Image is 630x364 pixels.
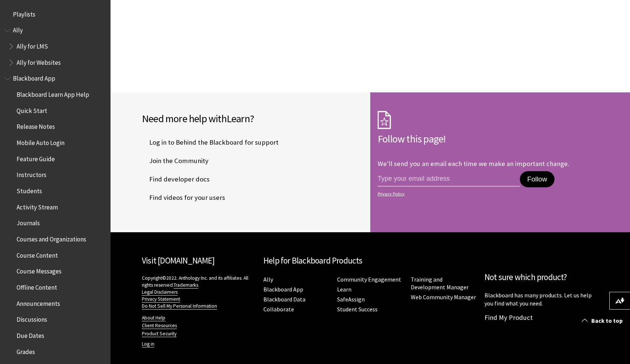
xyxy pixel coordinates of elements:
span: Blackboard Learn App Help [17,88,89,98]
a: Find videos for your users [142,192,227,203]
span: Find developer docs [142,174,210,185]
a: Collaborate [263,305,294,313]
a: Blackboard Data [263,296,305,303]
span: Course Messages [17,265,62,275]
span: Log in to Behind the Blackboard for support [142,137,279,148]
a: Back to top [576,314,630,328]
span: Ally for Websites [17,56,61,66]
span: Learn [227,112,250,125]
a: SafeAssign [337,296,365,303]
span: Mobile Auto Login [17,137,64,146]
span: Release Notes [17,121,55,131]
p: We'll send you an email each time we make an important change. [378,159,569,168]
span: Quick Start [17,105,47,114]
span: Courses and Organizations [17,233,86,243]
img: Subscription Icon [378,111,391,129]
nav: Book outline for Playlists [4,8,106,21]
h2: Need more help with ? [142,111,363,126]
a: Find My Product [484,313,533,322]
a: Log in to Behind the Blackboard for support [142,137,280,148]
span: Course Content [17,249,58,259]
span: Students [17,185,42,195]
a: Community Engagement [337,276,401,283]
span: Join the Community [142,155,209,166]
a: Legal Disclaimers [142,289,178,296]
h2: Help for Blackboard Products [263,254,477,267]
a: Find developer docs [142,174,211,185]
h2: Not sure which product? [484,271,599,284]
nav: Book outline for Anthology Ally Help [4,24,106,69]
a: Log in [142,341,154,347]
a: Training and Development Manager [411,276,469,291]
span: Discussions [17,313,47,323]
span: Ally for LMS [17,40,48,50]
a: Web Community Manager [411,293,476,301]
span: Find videos for your users [142,192,225,203]
span: Ally [13,24,23,34]
button: Follow [520,171,554,187]
a: Do Not Sell My Personal Information [142,303,217,310]
a: Privacy Policy [378,191,596,197]
a: Trademarks [174,282,198,289]
span: Instructors [17,169,46,179]
a: Client Resources [142,322,177,329]
span: Offline Content [17,281,57,291]
span: Announcements [17,297,60,307]
a: Product Security [142,331,176,337]
input: email address [378,171,520,187]
span: Blackboard App [13,73,55,82]
span: Playlists [13,8,35,18]
p: Blackboard has many products. Let us help you find what you need. [484,291,599,308]
a: Learn [337,286,351,293]
a: Join the Community [142,155,210,166]
span: Journals [17,217,40,227]
h2: Follow this page! [378,131,599,146]
a: Student Success [337,305,378,313]
span: Activity Stream [17,201,58,211]
span: Feature Guide [17,153,55,163]
a: Blackboard App [263,286,303,293]
a: Ally [263,276,273,283]
span: Grades [17,346,35,356]
a: Visit [DOMAIN_NAME] [142,255,214,266]
p: Copyright©2022. Anthology Inc. and its affiliates. All rights reserved. [142,275,256,310]
a: About Help [142,315,165,321]
span: Due Dates [17,329,44,339]
a: Privacy Statement [142,296,180,303]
